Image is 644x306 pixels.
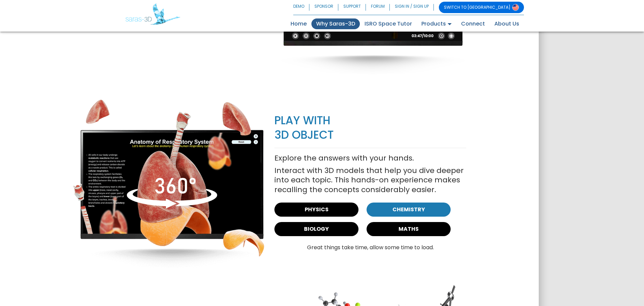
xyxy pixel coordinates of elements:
a: FORUM [366,2,390,13]
a: About Us [490,18,524,29]
a: SPONSOR [309,2,338,13]
img: interact-with-3d-object [73,99,264,269]
a: CHEMISTRY [367,203,451,217]
img: Switch to USA [512,4,519,11]
a: Why Saras-3D [311,18,360,29]
a: ISRO Space Tutor [360,18,417,29]
img: Saras 3D [125,3,180,25]
a: MATHS [367,222,451,236]
a: PHYSICS [274,203,358,217]
a: SIGN IN / SIGN UP [390,2,434,13]
a: SUPPORT [338,2,366,13]
p: Interact with 3D models that help you dive deeper into each topic. This hands-on experience makes... [274,166,466,195]
a: Connect [456,18,490,29]
a: SWITCH TO [GEOGRAPHIC_DATA] [439,2,524,13]
a: BIOLOGY [274,222,358,236]
p: Explore the answers with your hands. [274,154,466,163]
a: Products [417,18,456,29]
p: Great things take time, allow some time to load. [274,244,466,251]
a: DEMO [293,2,309,13]
a: Home [286,18,311,29]
p: PLAY WITH 3D OBJECT [274,114,466,142]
